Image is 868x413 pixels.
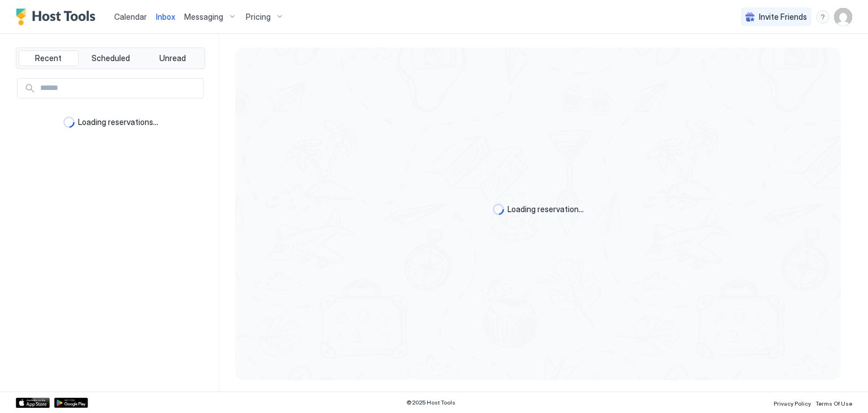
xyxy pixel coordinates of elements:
[815,400,852,407] span: Terms Of Use
[493,204,504,215] div: loading
[156,11,175,23] a: Inbox
[114,11,147,23] a: Calendar
[63,117,75,128] div: loading
[184,12,223,22] span: Messaging
[815,397,852,408] a: Terms Of Use
[54,398,88,408] a: Google Play Store
[81,50,141,66] button: Scheduled
[16,398,50,408] a: App Store
[159,53,186,63] span: Unread
[16,8,101,25] a: Host Tools Logo
[78,117,158,127] span: Loading reservations...
[816,10,830,24] div: menu
[36,79,203,98] input: Input Field
[156,12,175,21] span: Inbox
[114,12,147,21] span: Calendar
[246,12,271,22] span: Pricing
[35,53,62,63] span: Recent
[759,12,807,22] span: Invite Friends
[834,8,852,26] div: User profile
[16,48,205,69] div: tab-group
[406,399,455,406] span: © 2025 Host Tools
[19,50,79,66] button: Recent
[774,400,811,407] span: Privacy Policy
[507,204,584,214] span: Loading reservation...
[142,50,202,66] button: Unread
[92,53,130,63] span: Scheduled
[774,397,811,408] a: Privacy Policy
